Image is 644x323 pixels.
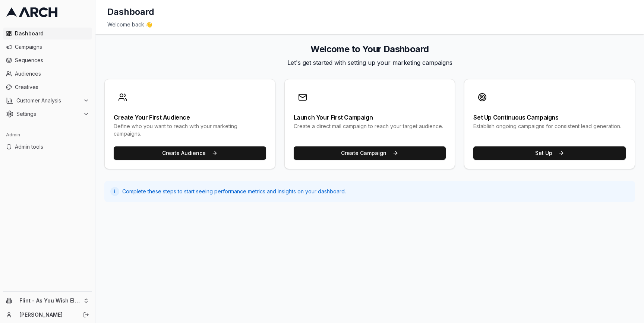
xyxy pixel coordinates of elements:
span: Dashboard [15,30,89,37]
span: Complete these steps to start seeing performance metrics and insights on your dashboard. [122,188,346,195]
h1: Dashboard [107,6,154,18]
div: Create Your First Audience [114,114,266,120]
button: Flint - As You Wish Electric [3,295,92,307]
span: Flint - As You Wish Electric [19,297,80,304]
button: Settings [3,108,92,120]
a: Campaigns [3,41,92,53]
h2: Welcome to Your Dashboard [104,43,635,55]
div: Set Up Continuous Campaigns [473,114,626,120]
span: i [114,189,116,194]
span: Creatives [15,83,89,91]
div: Welcome back 👋 [107,21,632,28]
div: Define who you want to reach with your marketing campaigns. [114,123,266,137]
button: Create Campaign [294,146,446,160]
a: Creatives [3,81,92,93]
div: Establish ongoing campaigns for consistent lead generation. [473,123,626,130]
button: Set Up [473,146,626,160]
a: [PERSON_NAME] [19,311,75,319]
span: Campaigns [15,43,89,51]
div: Admin [3,129,92,141]
span: Admin tools [15,143,89,151]
div: Create a direct mail campaign to reach your target audience. [294,123,446,130]
div: Launch Your First Campaign [294,114,446,120]
span: Settings [16,110,80,118]
button: Create Audience [114,146,266,160]
a: Dashboard [3,28,92,39]
span: Audiences [15,70,89,77]
button: Customer Analysis [3,95,92,107]
a: Audiences [3,68,92,80]
p: Let's get started with setting up your marketing campaigns [104,58,635,67]
a: Sequences [3,54,92,66]
a: Admin tools [3,141,92,153]
button: Log out [81,310,91,320]
span: Sequences [15,57,89,64]
span: Customer Analysis [16,97,80,104]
